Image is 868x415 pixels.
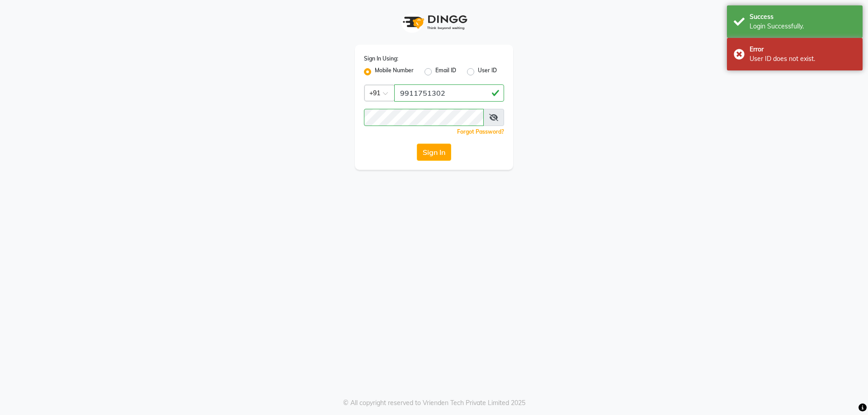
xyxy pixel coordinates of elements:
label: Sign In Using: [364,55,398,63]
div: Error [750,45,856,54]
a: Forgot Password? [457,128,504,135]
div: Success [750,12,856,22]
div: Login Successfully. [750,22,856,31]
div: User ID does not exist. [750,54,856,64]
button: Sign In [417,144,451,161]
label: Mobile Number [375,66,414,77]
label: Email ID [435,66,456,77]
input: Username [364,109,484,126]
label: User ID [478,66,497,77]
img: logo1.svg [398,9,470,36]
input: Username [394,84,504,102]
